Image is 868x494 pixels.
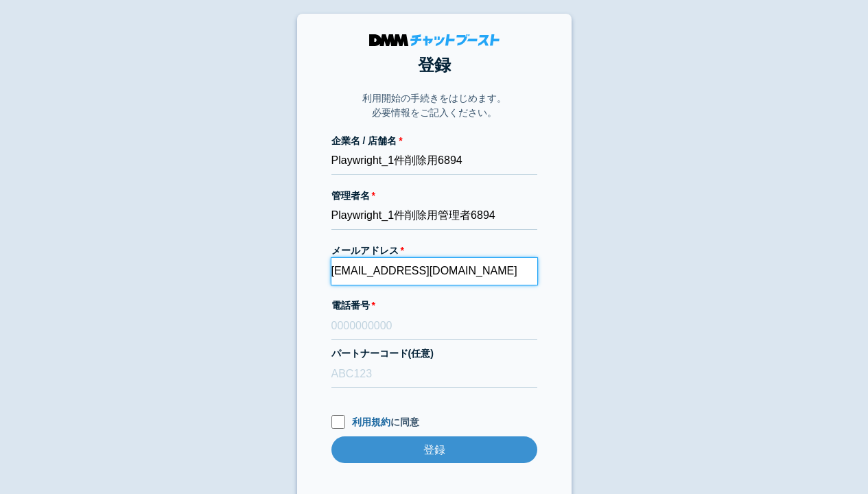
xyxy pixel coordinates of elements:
label: メールアドレス [331,244,537,258]
p: 利用開始の手続きをはじめます。 必要情報をご記入ください。 [362,91,506,120]
input: 0000000000 [331,313,537,340]
input: ABC123 [331,361,537,388]
label: 電話番号 [331,298,537,313]
img: DMMチャットブースト [369,34,500,46]
label: パートナーコード(任意) [331,346,537,361]
a: 利用規約 [352,416,390,427]
label: 管理者名 [331,189,537,203]
h1: 登録 [331,53,537,78]
input: 登録 [331,436,537,463]
input: 会話 太郎 [331,203,537,230]
label: 企業名 / 店舗名 [331,134,537,148]
input: 株式会社チャットブースト [331,148,537,175]
label: に同意 [331,415,537,430]
input: xxx@cb.com [331,258,537,285]
input: 利用規約に同意 [331,415,345,429]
